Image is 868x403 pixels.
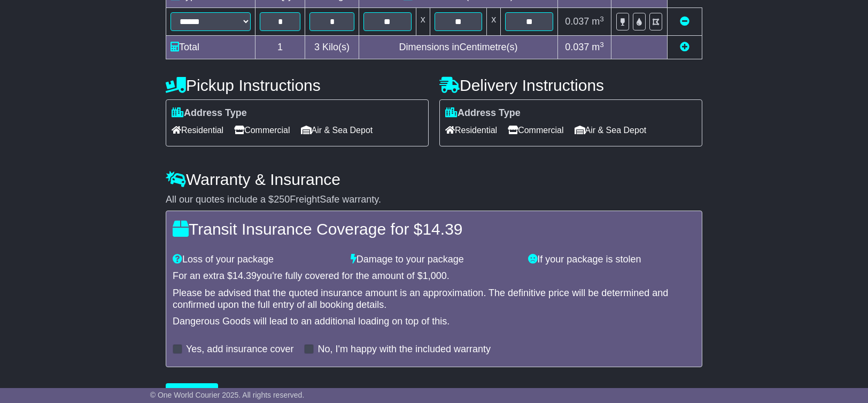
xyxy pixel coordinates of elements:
[592,16,604,27] span: m
[314,42,320,52] span: 3
[423,270,447,281] span: 1,000
[523,254,701,266] div: If your package is stolen
[575,122,647,138] span: Air & Sea Depot
[592,42,604,52] span: m
[600,15,604,23] sup: 3
[565,16,589,27] span: 0.037
[317,344,491,355] label: No, I'm happy with the included warranty
[232,270,257,281] span: 14.39
[172,107,247,119] label: Address Type
[172,122,223,138] span: Residential
[445,107,521,119] label: Address Type
[508,122,563,138] span: Commercial
[173,316,695,328] div: Dangerous Goods will lead to an additional loading on top of this.
[166,170,702,188] h4: Warranty & Insurance
[255,36,305,59] td: 1
[234,122,290,138] span: Commercial
[167,254,345,266] div: Loss of your package
[439,76,702,94] h4: Delivery Instructions
[680,16,689,27] a: Remove this item
[680,42,689,52] a: Add new item
[416,8,430,36] td: x
[305,36,359,59] td: Kilo(s)
[359,36,557,59] td: Dimensions in Centimetre(s)
[166,194,702,206] div: All our quotes include a $ FreightSafe warranty.
[445,122,497,138] span: Residential
[173,220,695,238] h4: Transit Insurance Coverage for $
[422,220,462,238] span: 14.39
[274,194,290,205] span: 250
[345,254,523,266] div: Damage to your package
[301,122,373,138] span: Air & Sea Depot
[173,270,695,282] div: For an extra $ you're fully covered for the amount of $ .
[166,383,218,402] button: Get Quotes
[600,41,604,49] sup: 3
[166,36,255,59] td: Total
[565,42,589,52] span: 0.037
[150,391,305,399] span: © One World Courier 2025. All rights reserved.
[186,344,293,355] label: Yes, add insurance cover
[487,8,501,36] td: x
[173,288,695,311] div: Please be advised that the quoted insurance amount is an approximation. The definitive price will...
[166,76,429,94] h4: Pickup Instructions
